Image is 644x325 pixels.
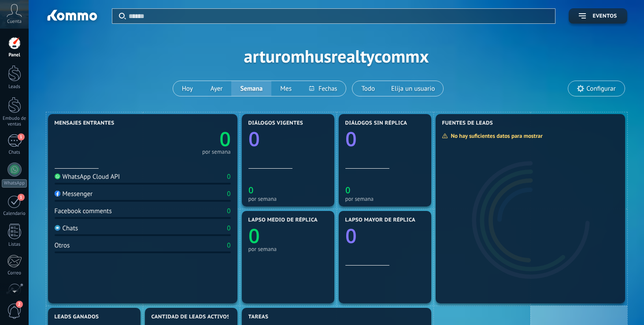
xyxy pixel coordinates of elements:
span: Cantidad de leads activos [152,314,230,320]
span: Lapso medio de réplica [248,217,318,223]
img: Messenger [55,191,60,196]
div: 0 [227,207,230,215]
img: WhatsApp Cloud API [55,174,60,179]
div: WhatsApp [2,179,27,188]
div: por semana [345,196,425,202]
span: Eventos [592,13,617,19]
span: Diálogos vigentes [248,120,303,126]
span: Elija un usuario [389,83,437,95]
span: Cuenta [7,19,22,25]
div: Listas [2,242,27,247]
img: Chats [55,225,60,231]
div: por semana [248,196,328,202]
div: por semana [248,246,328,252]
a: 0 [143,126,231,152]
div: Facebook comments [55,207,112,215]
text: 0 [219,126,231,152]
div: Embudo de ventas [2,116,27,127]
text: 0 [345,126,357,152]
button: Hoy [173,81,202,96]
div: 0 [227,173,230,181]
button: Elija un usuario [384,81,443,96]
text: 0 [248,222,260,249]
button: Mes [271,81,300,96]
span: 1 [18,194,25,201]
div: WhatsApp Cloud API [55,173,120,181]
div: Chats [2,150,27,155]
div: 0 [227,241,230,250]
div: 0 [227,224,230,233]
button: Fechas [300,81,346,96]
text: 0 [345,184,350,196]
div: Messenger [55,190,93,198]
span: Tareas [248,314,269,320]
div: Calendario [2,211,27,217]
button: Semana [231,81,271,96]
div: Otros [55,241,70,250]
span: Fuentes de leads [442,120,493,126]
div: por semana [202,150,231,154]
text: 0 [248,184,253,196]
text: 0 [248,126,260,152]
button: Eventos [569,8,627,24]
span: Leads ganados [55,314,99,320]
div: Panel [2,52,27,58]
span: Mensajes entrantes [55,120,115,126]
span: 1 [18,133,25,140]
span: Configurar [586,85,615,92]
div: Correo [2,270,27,276]
div: 0 [227,190,230,198]
span: Lapso mayor de réplica [345,217,415,223]
span: 2 [16,301,23,308]
div: Chats [55,224,78,233]
div: Leads [2,84,27,90]
text: 0 [345,222,357,249]
div: No hay suficientes datos para mostrar [442,132,549,140]
button: Ayer [202,81,232,96]
button: Todo [352,81,384,96]
span: Diálogos sin réplica [345,120,407,126]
